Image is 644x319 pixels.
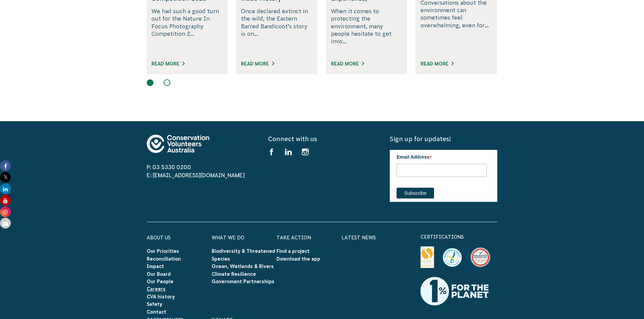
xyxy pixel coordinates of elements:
[331,7,402,53] p: When it comes to protecting the environment, many people hesitate to get invo...
[147,256,181,262] a: Reconciliation
[241,7,312,53] p: Once declared extinct in the wild, the Eastern Barred Bandicoot’s story is on...
[147,309,166,315] a: Contact
[397,188,434,198] input: Subscribe
[147,279,173,284] a: Our People
[268,135,376,143] h5: Connect with us
[212,248,275,261] a: Biodiversity & Threatened Species
[147,164,191,170] a: P: 03 5330 0200
[212,279,275,284] a: Government Partnerships
[147,264,164,269] a: Impact
[421,233,498,241] p: certifications
[147,135,209,153] img: logo-footer.svg
[151,7,223,53] p: We had such a good turn out for the Nature In Focus Photography Competition 2...
[421,61,454,67] a: Read More
[277,248,310,254] a: Find a project
[277,256,320,262] a: Download the app
[212,271,256,277] a: Climate Resilience
[341,235,376,240] a: Latest News
[212,264,274,269] a: Ocean, Wetlands & Rivers
[147,301,162,307] a: Safety
[397,150,487,163] label: Email Address
[147,248,179,254] a: Our Priorities
[147,286,166,292] a: Careers
[390,135,497,143] h5: Sign up for updates!
[147,172,245,178] a: E: [EMAIL_ADDRESS][DOMAIN_NAME]
[241,61,274,67] a: Read More
[277,235,311,240] a: Take Action
[147,294,175,299] a: CVA history
[331,61,364,67] a: Read More
[147,235,171,240] a: About Us
[151,61,185,67] a: Read More
[212,235,244,240] a: What We Do
[147,271,171,277] a: Our Board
